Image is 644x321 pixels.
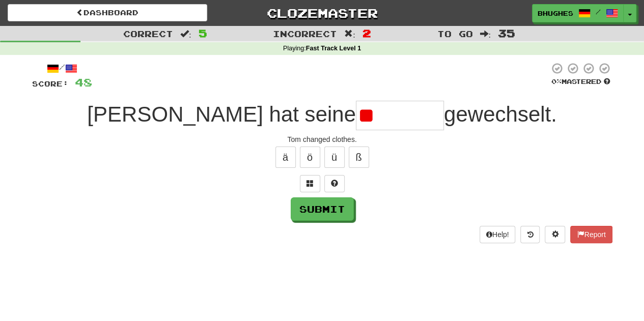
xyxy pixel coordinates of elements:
button: Switch sentence to multiple choice alt+p [300,175,320,192]
div: Tom changed clothes. [32,134,612,144]
span: bhughes [538,9,573,18]
span: Score: [32,79,69,88]
a: Clozemaster [222,4,422,22]
span: / [596,8,601,15]
span: : [180,30,191,38]
a: Dashboard [8,4,207,21]
strong: Fast Track Level 1 [306,45,361,52]
span: gewechselt. [444,102,557,126]
span: 0 % [551,77,562,85]
span: 35 [498,27,515,39]
button: Round history (alt+y) [520,226,540,243]
button: ß [349,147,369,168]
div: / [32,62,92,75]
span: Correct [123,28,173,39]
span: 5 [199,27,207,39]
button: ö [300,147,320,168]
button: ä [275,147,296,168]
span: 2 [362,27,371,39]
button: ü [324,147,345,168]
button: Single letter hint - you only get 1 per sentence and score half the points! alt+h [324,175,345,192]
span: 48 [75,76,92,89]
a: bhughes / [532,4,624,22]
button: Report [570,226,612,243]
button: Help! [480,226,516,243]
button: Submit [291,197,354,221]
span: [PERSON_NAME] hat seine [87,102,356,126]
span: : [344,30,355,38]
span: : [480,30,491,38]
span: To go [437,28,472,39]
div: Mastered [549,77,612,86]
span: Incorrect [273,28,337,39]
